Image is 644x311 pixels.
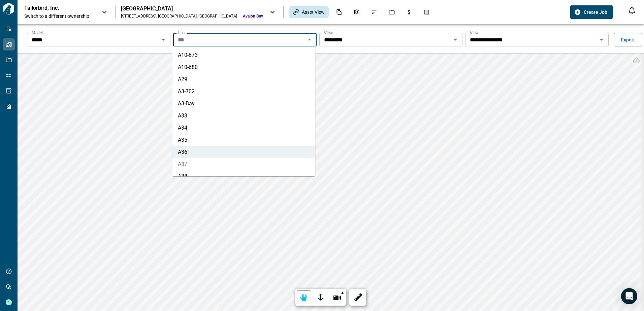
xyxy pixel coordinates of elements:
[24,13,95,20] span: Switch to a different ownership
[350,6,364,18] div: Photos
[178,30,185,36] label: Unit
[367,6,381,18] div: Issues & Info
[305,35,314,44] button: Close
[470,30,479,36] label: View
[451,35,460,44] button: Open
[570,5,613,19] button: Create Job
[243,13,263,19] span: Avalon Bay
[621,288,637,304] div: Open Intercom Messenger
[302,9,325,15] span: Asset View
[420,6,434,18] div: Takeoff Center
[621,36,635,43] span: Export
[597,35,606,44] button: Open
[172,110,315,122] li: A33
[626,5,637,16] button: Open notification feed
[402,6,416,18] div: Budgets
[385,6,399,18] div: Jobs
[172,122,315,134] li: A34
[172,85,315,98] li: A3-702
[289,6,329,18] div: Asset View
[121,5,263,12] div: [GEOGRAPHIC_DATA]
[172,98,315,110] li: A3-Bay
[332,6,346,18] div: Documents
[172,49,315,61] li: A10-673
[584,9,607,15] span: Create Job
[172,73,315,85] li: A29
[172,158,315,170] li: A37
[172,170,315,182] li: A38
[172,134,315,146] li: A35
[172,61,315,73] li: A10-680
[614,33,642,46] button: Export
[24,5,85,11] p: Tailorbird, Inc.
[172,146,315,158] li: A36
[32,30,43,36] label: Model
[121,13,237,19] div: [STREET_ADDRESS] , [GEOGRAPHIC_DATA] , [GEOGRAPHIC_DATA]
[324,30,333,36] label: View
[159,35,168,44] button: Open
